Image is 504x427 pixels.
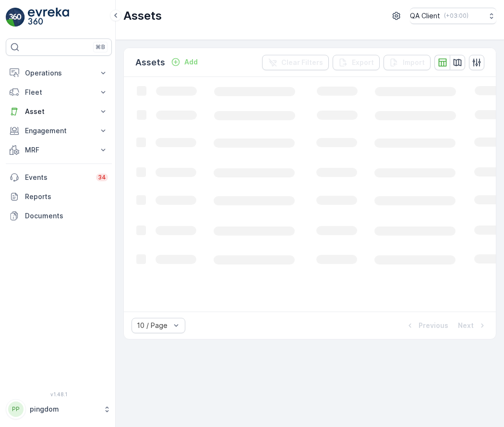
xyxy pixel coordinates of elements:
[6,206,112,226] a: Documents
[25,145,93,155] p: MRF
[6,391,112,397] span: v 1.48.1
[123,8,162,24] p: Assets
[28,8,69,27] img: logo_light-DOdMpM7g.png
[410,11,440,21] p: QA Client
[404,320,449,331] button: Previous
[167,56,202,68] button: Add
[333,55,380,70] button: Export
[384,55,431,70] button: Import
[25,107,93,116] p: Asset
[6,140,112,160] button: MRF
[410,8,496,24] button: QA Client(+03:00)
[25,126,93,136] p: Engagement
[6,121,112,140] button: Engagement
[25,211,108,221] p: Documents
[30,404,98,414] p: pingdom
[25,68,93,78] p: Operations
[403,58,425,67] p: Import
[25,173,90,182] p: Events
[352,58,374,67] p: Export
[25,192,108,201] p: Reports
[6,8,25,27] img: logo
[6,83,112,102] button: Fleet
[444,12,468,20] p: ( +03:00 )
[6,399,112,419] button: PPpingdom
[457,320,488,331] button: Next
[135,56,165,69] p: Assets
[262,55,329,70] button: Clear Filters
[281,58,323,67] p: Clear Filters
[184,57,198,67] p: Add
[6,102,112,121] button: Asset
[419,321,448,330] p: Previous
[6,168,112,187] a: Events34
[8,402,24,417] div: PP
[458,321,474,330] p: Next
[25,88,93,97] p: Fleet
[98,174,106,181] p: 34
[6,63,112,83] button: Operations
[6,187,112,206] a: Reports
[96,43,105,51] p: ⌘B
